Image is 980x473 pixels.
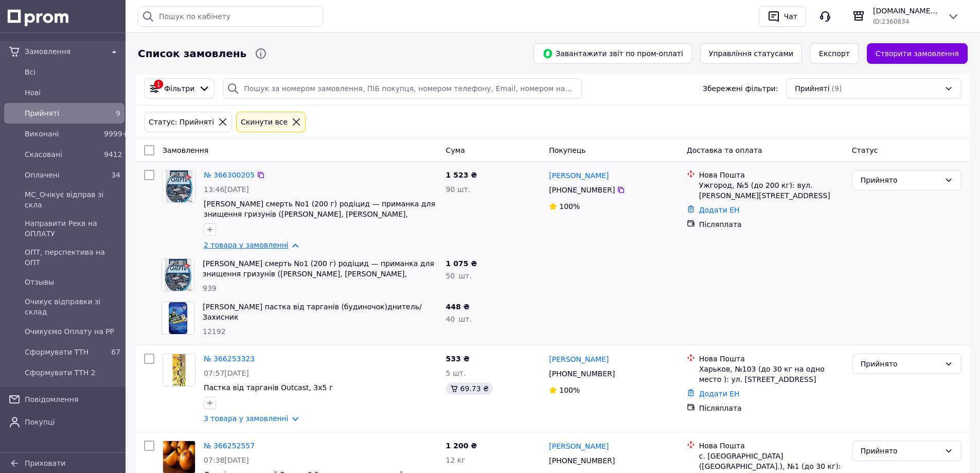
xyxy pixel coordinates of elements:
span: Прийняті [25,108,100,118]
span: Повідомлення [25,394,120,405]
span: [PHONE_NUMBER] [549,370,615,378]
span: Приховати [25,459,65,467]
span: 34 [111,171,120,179]
img: Фото товару [163,441,195,473]
button: Експорт [810,43,859,64]
span: 90 шт. [446,185,471,194]
a: Фото товару [163,354,195,387]
div: Нова Пошта [699,354,844,364]
span: 07:38[DATE] [204,456,249,464]
div: Cкинути все [239,116,290,128]
span: Покупці [25,417,120,427]
a: [PERSON_NAME] [549,170,609,181]
span: Оплачені [25,170,100,180]
span: ID: 2360834 [873,18,909,25]
span: Доставка та оплата [687,146,762,154]
span: Всi [25,67,120,77]
div: Нова Пошта [699,170,844,180]
a: № 366253323 [204,355,255,363]
div: Післяплата [699,403,844,413]
button: Управління статусами [700,43,802,64]
div: Харьков, №103 (до 30 кг на одно место ): ул. [STREET_ADDRESS] [699,364,844,384]
span: 533 ₴ [446,355,470,363]
span: Прийняті [795,83,829,94]
a: № 366300205 [204,171,255,179]
span: Сформувати ТТН [25,347,100,357]
span: 13:46[DATE] [204,185,249,194]
div: Нова Пошта [699,441,844,451]
span: 9 [116,109,120,117]
a: [PERSON_NAME] [549,441,609,451]
span: Отзывы [25,277,120,287]
button: Завантажити звіт по пром-оплаті [533,43,692,64]
a: Пастка від тарганів Outcast, 3x5 г [204,383,333,392]
span: 1 523 ₴ [446,171,477,179]
a: Додати ЕН [699,390,740,398]
span: ОПТ, перспектива на ОПТ [25,247,120,268]
img: Фото товару [169,302,187,334]
a: 3 товара у замовленні [204,414,289,423]
img: Фото товару [162,259,194,291]
span: [DOMAIN_NAME] — інтернет магазин для фермера, садовода, дачника [873,6,939,16]
span: Покупець [549,146,585,154]
span: Статус [852,146,878,154]
span: 9999+ [104,130,128,138]
span: 100% [559,202,580,211]
span: 100% [559,386,580,394]
span: Нові [25,87,120,98]
span: (9) [832,84,842,93]
span: МС_Очікує відправ зі скла [25,189,120,210]
span: Очикуємо Оплату на РР [25,326,120,337]
span: 939 [203,284,217,292]
span: 448 ₴ [446,303,470,311]
span: [PHONE_NUMBER] [549,457,615,465]
a: Фото товару [163,170,195,203]
span: Очикує відправки зі склад [25,296,120,317]
span: 50 шт. [446,272,472,280]
img: Фото товару [163,170,195,202]
span: Замовлення [25,46,104,57]
div: Прийнято [861,358,940,370]
img: Фото товару [163,354,195,386]
a: Додати ЕН [699,206,740,214]
button: Чат [759,6,806,27]
span: 5 шт. [446,369,466,377]
span: Сформувати ТТН 2 [25,367,120,378]
div: Чат [782,9,799,24]
span: 40 шт. [446,315,472,323]
a: № 366252557 [204,442,255,450]
span: Фільтри [164,83,194,94]
span: Збережені фільтри: [703,83,778,94]
input: Пошук за номером замовлення, ПІБ покупця, номером телефону, Email, номером накладної [223,78,581,99]
span: Направити Рекв на ОПЛАТУ [25,218,120,239]
span: 12 кг [446,456,466,464]
div: Прийнято [861,445,940,457]
span: 1 075 ₴ [446,259,477,268]
span: Замовлення [163,146,208,154]
div: Статус: Прийняті [147,116,216,128]
span: Cума [446,146,465,154]
span: Список замовлень [138,46,246,61]
a: Створити замовлення [867,43,968,64]
div: Прийнято [861,174,940,186]
span: 67 [111,348,120,356]
span: 12192 [203,327,226,336]
a: [PERSON_NAME] пастка від тарганів (будиночок)днитель/Захисник [203,303,422,321]
a: [PERSON_NAME] смерть No1 (200 г) родіцид — приманка для знищення гризунів ([PERSON_NAME], [PERSON... [203,259,434,288]
a: [PERSON_NAME] [549,354,609,364]
input: Пошук по кабінету [138,6,323,27]
a: 2 товара у замовленні [204,241,289,249]
div: Ужгород, №5 (до 200 кг): вул. [PERSON_NAME][STREET_ADDRESS] [699,180,844,201]
a: [PERSON_NAME] смерть No1 (200 г) родіцид — приманка для знищення гризунів ([PERSON_NAME], [PERSON... [204,200,435,229]
span: 1 200 ₴ [446,442,477,450]
span: 07:57[DATE] [204,369,249,377]
span: Виконані [25,129,100,139]
div: 69.73 ₴ [446,382,493,395]
span: Скасовані [25,149,100,160]
span: 9412 [104,150,122,159]
span: [PHONE_NUMBER] [549,186,615,194]
div: Післяплата [699,219,844,230]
